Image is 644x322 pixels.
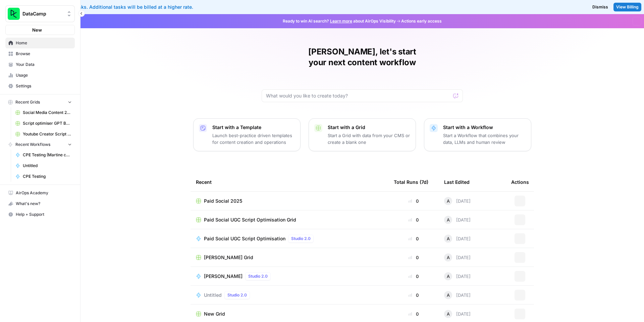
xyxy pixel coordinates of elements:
div: 0 [394,311,433,317]
span: A [447,254,450,261]
div: Last Edited [444,173,470,191]
a: Browse [5,48,75,59]
p: Start a Grid with data from your CMS or create a blank one [328,132,410,146]
span: Your Data [16,62,72,68]
a: Home [5,38,75,48]
span: Studio 2.0 [291,236,311,242]
span: Paid Social UGC Script Optimisation [204,235,285,242]
span: New Grid [204,311,225,317]
div: [DATE] [444,235,471,243]
p: Start with a Workflow [443,124,526,131]
span: Recent Grids [15,99,40,105]
button: What's new? [5,198,75,209]
img: DataCamp Logo [8,8,20,20]
span: Youtube Creator Script Optimisations [23,131,72,137]
span: Script optimiser GPT Build V2 Grid [23,120,72,126]
a: Your Data [5,59,75,70]
a: CPE Testing [12,171,75,182]
div: 0 [394,292,433,298]
span: A [447,198,450,204]
span: Dismiss [592,4,608,10]
span: Studio 2.0 [227,292,247,298]
span: [PERSON_NAME] [204,273,243,280]
div: [DATE] [444,291,471,299]
div: What's new? [6,199,74,209]
button: Start with a WorkflowStart a Workflow that combines your data, LLMs and human review [424,118,531,151]
a: Learn more [330,18,352,24]
span: CPE Testing (Martine copy) [23,152,72,158]
div: 0 [394,254,433,261]
p: Start with a Template [212,124,295,131]
span: Settings [16,83,72,89]
span: A [447,292,450,298]
div: You've used your included tasks. Additional tasks will be billed at a higher rate. [5,4,390,10]
span: A [447,273,450,280]
div: [DATE] [444,253,471,261]
div: [DATE] [444,197,471,205]
span: Help + Support [16,211,72,217]
span: Paid Social UGC Script Optimisation Grid [204,216,296,223]
span: A [447,235,450,242]
button: Start with a GridStart a Grid with data from your CMS or create a blank one [309,118,416,151]
a: Untitled [12,160,75,171]
a: UntitledStudio 2.0 [196,291,383,299]
span: CPE Testing [23,173,72,179]
a: Social Media Content 2025 [12,107,75,118]
p: Launch best-practice driven templates for content creation and operations [212,132,295,146]
span: Ready to win AI search? about AirOps Visibility [283,18,396,24]
div: Recent [196,173,383,191]
button: Start with a TemplateLaunch best-practice driven templates for content creation and operations [193,118,301,151]
span: DataCamp [22,10,63,17]
button: Help + Support [5,209,75,220]
div: 0 [394,216,433,223]
span: [PERSON_NAME] Grid [204,254,253,261]
span: Browse [16,51,72,57]
span: Untitled [23,163,72,169]
p: Start a Workflow that combines your data, LLMs and human review [443,132,526,146]
span: Recent Workflows [15,142,50,148]
div: [DATE] [444,310,471,318]
span: View Billing [616,4,639,10]
a: AirOps Academy [5,188,75,198]
a: [PERSON_NAME] Grid [196,254,383,261]
span: Actions early access [401,18,442,24]
button: Recent Workflows [5,139,75,150]
span: A [447,311,450,317]
a: Paid Social UGC Script OptimisationStudio 2.0 [196,235,383,243]
span: Untitled [204,292,222,298]
button: New [5,25,75,35]
a: Paid Social UGC Script Optimisation Grid [196,216,383,223]
div: 0 [394,198,433,204]
div: Total Runs (7d) [394,173,428,191]
span: Home [16,40,72,46]
div: [DATE] [444,216,471,224]
span: Studio 2.0 [248,273,268,279]
h1: [PERSON_NAME], let's start your next content workflow [262,46,463,68]
a: View Billing [613,3,641,11]
span: New [32,27,42,33]
div: 0 [394,273,433,280]
a: New Grid [196,311,383,317]
span: Social Media Content 2025 [23,110,72,116]
p: Start with a Grid [328,124,410,131]
div: 0 [394,235,433,242]
span: Usage [16,72,72,78]
button: Dismiss [590,3,611,11]
button: Recent Grids [5,97,75,107]
a: Usage [5,70,75,81]
span: A [447,216,450,223]
button: Workspace: DataCamp [5,5,75,22]
a: Youtube Creator Script Optimisations [12,129,75,139]
input: What would you like to create today? [266,92,450,99]
div: Actions [511,173,529,191]
a: Script optimiser GPT Build V2 Grid [12,118,75,129]
span: AirOps Academy [16,190,72,196]
span: Paid Social 2025 [204,198,242,204]
a: Settings [5,81,75,91]
a: CPE Testing (Martine copy) [12,150,75,160]
div: [DATE] [444,272,471,280]
a: Paid Social 2025 [196,198,383,204]
a: [PERSON_NAME]Studio 2.0 [196,272,383,280]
